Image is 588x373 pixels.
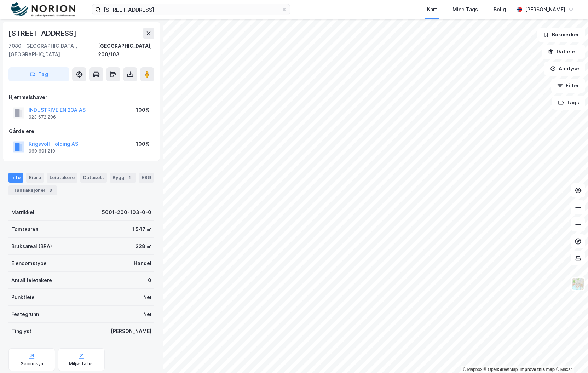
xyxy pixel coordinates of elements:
div: Geoinnsyn [21,361,44,367]
div: [PERSON_NAME] [525,5,565,14]
div: Festegrunn [11,310,39,319]
div: 1 [126,174,133,181]
div: [GEOGRAPHIC_DATA], 200/103 [98,42,154,59]
div: [STREET_ADDRESS] [8,28,78,39]
div: Matrikkel [11,208,34,217]
button: Tag [8,67,69,81]
div: Miljøstatus [69,361,94,367]
div: Info [8,173,23,183]
button: Analyse [544,62,585,76]
div: Bygg [110,173,136,183]
div: 7080, [GEOGRAPHIC_DATA], [GEOGRAPHIC_DATA] [8,42,98,59]
div: 960 691 210 [29,148,55,154]
div: Kontrollprogram for chat [553,339,588,373]
div: 1 547 ㎡ [132,225,151,234]
input: Søk på adresse, matrikkel, gårdeiere, leietakere eller personer [101,4,281,15]
img: Z [571,277,585,291]
a: OpenStreetMap [484,367,518,372]
div: 100% [136,106,150,114]
div: Nei [143,310,151,319]
div: 228 ㎡ [136,242,151,251]
button: Bokmerker [537,28,585,42]
div: [PERSON_NAME] [111,327,151,335]
button: Tags [552,96,585,110]
div: 100% [136,140,150,148]
div: Datasett [80,173,107,183]
div: Gårdeiere [9,127,154,136]
div: 5001-200-103-0-0 [102,208,151,217]
div: Eiendomstype [11,259,47,268]
div: Hjemmelshaver [9,93,154,102]
div: Bruksareal (BRA) [11,242,52,251]
div: Kart [427,5,437,14]
div: 0 [148,276,151,285]
img: norion-logo.80e7a08dc31c2e691866.png [11,2,75,17]
div: Punktleie [11,293,35,302]
div: Eiere [26,173,44,183]
div: Tomteareal [11,225,40,234]
div: Mine Tags [452,5,478,14]
div: Transaksjoner [8,185,57,195]
a: Improve this map [520,367,555,372]
div: Nei [143,293,151,302]
button: Filter [551,79,585,93]
div: Leietakere [47,173,77,183]
div: Bolig [494,5,506,14]
iframe: Chat Widget [553,339,588,373]
button: Datasett [542,45,585,59]
div: Handel [134,259,151,268]
div: 3 [47,187,54,194]
div: ESG [139,173,154,183]
div: Antall leietakere [11,276,52,285]
a: Mapbox [463,367,482,372]
div: Tinglyst [11,327,31,335]
div: 923 672 206 [29,114,56,120]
